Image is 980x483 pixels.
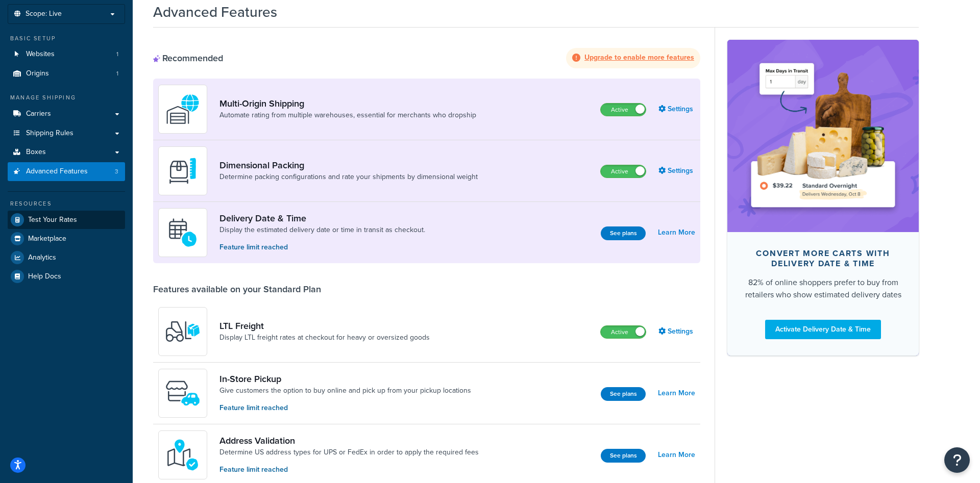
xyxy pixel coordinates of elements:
[165,314,201,349] img: y79ZsPf0fXUFUhFXDzUgf+ktZg5F2+ohG75+v3d2s1D9TjoU8PiyCIluIjV41seZevKCRuEjTPPOKHJsQcmKCXGdfprl3L4q7...
[26,129,73,138] span: Shipping Rules
[601,387,646,401] button: See plans
[8,230,125,248] a: Marketplace
[219,225,425,235] a: Display the estimated delivery date or time in transit as checkout.
[153,53,223,64] div: Recommended
[153,284,321,295] div: Features available on your Standard Plan
[584,52,694,63] strong: Upgrade to enable more features
[26,69,49,78] span: Origins
[219,373,471,385] a: In-Store Pickup
[8,143,125,162] a: Boxes
[26,110,51,118] span: Carriers
[8,34,125,43] div: Basic Setup
[219,160,478,171] a: Dimensional Packing
[219,402,471,414] p: Feature limit reached
[165,153,201,189] img: DTVBYsAAAAAASUVORK5CYII=
[219,213,425,224] a: Delivery Date & Time
[8,248,125,267] a: Analytics
[28,216,77,224] span: Test Your Rates
[601,226,646,240] button: See plans
[8,211,125,229] a: Test Your Rates
[601,165,646,177] label: Active
[219,447,479,457] a: Determine US address types for UPS or FedEx in order to apply the required fees
[26,10,62,18] span: Scope: Live
[219,172,478,182] a: Determine packing configurations and rate your shipments by dimensional weight
[219,98,476,109] a: Multi-Origin Shipping
[165,375,201,411] img: wfgcfpwTIucLEAAAAASUVORK5CYII=
[743,55,903,216] img: feature-image-ddt-36eae7f7280da8017bfb280eaccd9c446f90b1fe08728e4019434db127062ab4.png
[28,235,66,243] span: Marketplace
[8,93,125,102] div: Manage Shipping
[8,45,125,64] li: Websites
[8,124,125,143] a: Shipping Rules
[26,50,55,59] span: Websites
[601,326,646,338] label: Active
[26,167,88,176] span: Advanced Features
[219,333,430,343] a: Display LTL freight rates at checkout for heavy or oversized goods
[658,386,695,400] a: Learn More
[219,320,430,332] a: LTL Freight
[28,272,61,281] span: Help Docs
[115,167,118,176] span: 3
[744,248,902,269] div: Convert more carts with delivery date & time
[219,386,471,396] a: Give customers the option to buy online and pick up from your pickup locations
[153,2,277,22] h1: Advanced Features
[219,464,479,475] p: Feature limit reached
[219,242,425,253] p: Feature limit reached
[658,102,695,116] a: Settings
[165,91,201,127] img: WatD5o0RtDAAAAAElFTkSuQmCC
[8,64,125,83] li: Origins
[658,324,695,339] a: Settings
[944,447,970,473] button: Open Resource Center
[8,45,125,64] a: Websites1
[8,267,125,286] a: Help Docs
[219,110,476,120] a: Automate rating from multiple warehouses, essential for merchants who dropship
[8,64,125,83] a: Origins1
[601,449,646,463] button: See plans
[8,105,125,123] a: Carriers
[658,225,695,240] a: Learn More
[219,435,479,446] a: Address Validation
[116,50,118,59] span: 1
[28,253,56,262] span: Analytics
[601,104,646,116] label: Active
[744,276,902,301] div: 82% of online shoppers prefer to buy from retailers who show estimated delivery dates
[658,448,695,462] a: Learn More
[165,437,201,473] img: kIG8fy0lQAAAABJRU5ErkJggg==
[165,215,201,250] img: gfkeb5ejjkALwAAAABJRU5ErkJggg==
[26,148,46,157] span: Boxes
[765,320,881,339] a: Activate Delivery Date & Time
[8,162,125,181] a: Advanced Features3
[658,164,695,178] a: Settings
[8,199,125,208] div: Resources
[8,162,125,181] li: Advanced Features
[116,69,118,78] span: 1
